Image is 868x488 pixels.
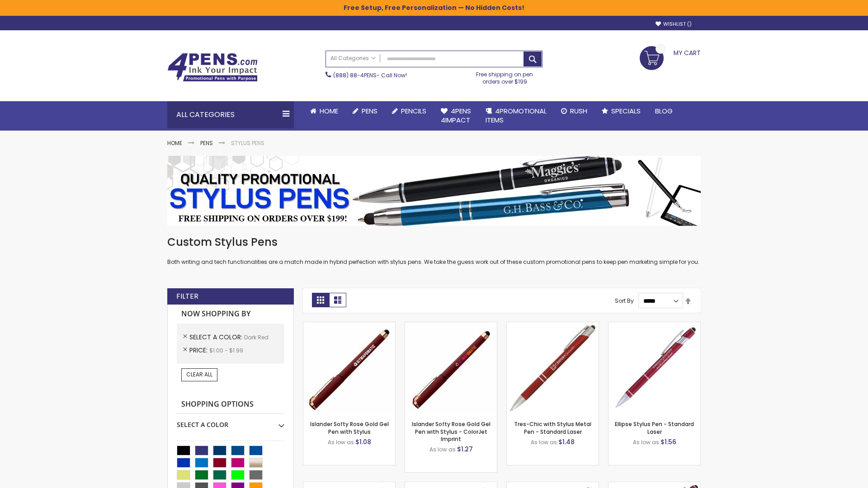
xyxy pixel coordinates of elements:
[594,101,648,121] a: Specials
[312,293,329,307] strong: Grid
[412,420,491,442] a: Islander Softy Rose Gold Gel Pen with Stylus - ColorJet Imprint
[303,322,395,329] a: Islander Softy Rose Gold Gel Pen with Stylus-Dark Red
[303,322,395,414] img: Islander Softy Rose Gold Gel Pen with Stylus-Dark Red
[558,437,575,446] span: $1.48
[457,445,473,454] span: $1.27
[177,395,284,414] strong: Shopping Options
[310,420,389,435] a: Islander Softy Rose Gold Gel Pen with Stylus
[405,322,497,329] a: Islander Softy Rose Gold Gel Pen with Stylus - ColorJet Imprint-Dark Red
[231,139,264,147] strong: Stylus Pens
[167,139,182,147] a: Home
[209,347,243,354] span: $1.00 - $1.99
[326,51,380,66] a: All Categories
[660,437,676,446] span: $1.56
[531,438,557,446] span: As low as
[507,322,599,414] img: Tres-Chic with Stylus Metal Pen - Standard Laser-Dark Red
[176,291,198,301] strong: Filter
[478,101,554,131] a: 4PROMOTIONALITEMS
[167,235,701,249] h1: Custom Stylus Pens
[609,322,700,414] img: Ellipse Stylus Pen - Standard Laser-Dark Red
[648,101,680,121] a: Blog
[486,106,547,125] span: 4PROMOTIONAL ITEMS
[320,106,338,116] span: Home
[405,322,497,414] img: Islander Softy Rose Gold Gel Pen with Stylus - ColorJet Imprint-Dark Red
[434,101,478,131] a: 4Pens4impact
[467,67,543,85] div: Free shipping on pen orders over $199
[609,322,700,329] a: Ellipse Stylus Pen - Standard Laser-Dark Red
[181,368,217,381] a: Clear All
[303,101,345,121] a: Home
[330,55,376,62] span: All Categories
[656,21,692,28] a: Wishlist
[167,235,701,266] div: Both writing and tech functionalities are a match made in hybrid perfection with stylus pens. We ...
[189,333,244,342] span: Select A Color
[328,438,354,446] span: As low as
[333,71,377,79] a: (888) 88-4PENS
[570,106,587,116] span: Rush
[441,106,471,125] span: 4Pens 4impact
[385,101,434,121] a: Pencils
[554,101,594,121] a: Rush
[615,297,634,305] label: Sort By
[655,106,673,116] span: Blog
[177,305,284,324] strong: Now Shopping by
[429,446,456,453] span: As low as
[633,438,659,446] span: As low as
[507,322,599,329] a: Tres-Chic with Stylus Metal Pen - Standard Laser-Dark Red
[186,371,212,378] span: Clear All
[167,101,294,128] div: All Categories
[362,106,377,116] span: Pens
[615,420,694,435] a: Ellipse Stylus Pen - Standard Laser
[167,156,701,226] img: Stylus Pens
[355,437,371,446] span: $1.08
[167,53,258,82] img: 4Pens Custom Pens and Promotional Products
[514,420,591,435] a: Tres-Chic with Stylus Metal Pen - Standard Laser
[189,346,209,355] span: Price
[200,139,213,147] a: Pens
[177,414,284,429] div: Select A Color
[611,106,641,116] span: Specials
[333,71,407,79] span: - Call Now!
[401,106,426,116] span: Pencils
[345,101,385,121] a: Pens
[244,333,269,341] span: Dark Red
